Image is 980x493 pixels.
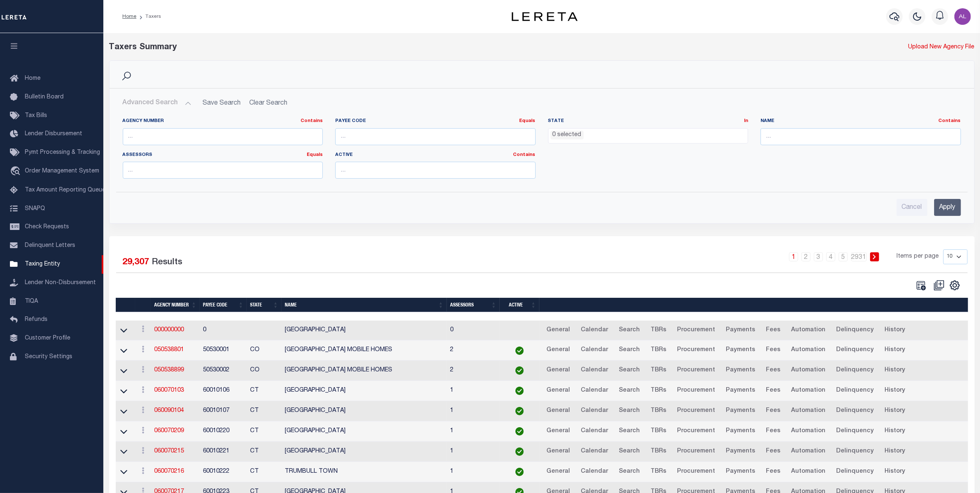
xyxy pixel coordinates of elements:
[881,324,909,337] a: History
[136,13,161,20] li: Taxers
[200,321,247,341] td: 0
[673,384,719,397] a: Procurement
[515,407,524,415] img: check-icon-green.svg
[515,427,524,436] img: check-icon-green.svg
[512,12,578,21] img: logo-dark.svg
[247,361,281,381] td: CO
[577,384,612,397] a: Calendar
[247,340,281,361] td: CO
[908,43,975,52] a: Upload New Agency File
[881,465,909,479] a: History
[200,298,247,312] th: Payee Code: activate to sort column ascending
[247,421,281,442] td: CT
[447,298,500,312] th: Assessors: activate to sort column ascending
[515,347,524,355] img: check-icon-green.svg
[762,425,784,438] a: Fees
[722,445,759,458] a: Payments
[200,421,247,442] td: 60010220
[647,384,670,397] a: TBRs
[25,317,48,323] span: Refunds
[787,384,829,397] a: Automation
[647,445,670,458] a: TBRs
[814,252,823,261] a: 3
[543,425,574,438] a: General
[447,421,500,442] td: 1
[832,344,877,357] a: Delinquency
[881,425,909,438] a: History
[200,401,247,421] td: 60010107
[762,384,784,397] a: Fees
[447,462,500,482] td: 1
[25,298,38,304] span: TIQA
[154,448,184,454] a: 060070215
[615,344,644,357] a: Search
[832,445,877,458] a: Delinquency
[447,321,500,341] td: 0
[673,445,719,458] a: Procurement
[673,425,719,438] a: Procurement
[881,445,909,458] a: History
[673,404,719,418] a: Procurement
[934,199,961,216] input: Apply
[447,442,500,462] td: 1
[300,119,323,123] a: Contains
[762,465,784,479] a: Fees
[543,324,574,337] a: General
[247,381,281,401] td: CT
[881,404,909,418] a: History
[832,384,877,397] a: Delinquency
[247,401,281,421] td: CT
[722,425,759,438] a: Payments
[761,118,961,125] label: Name
[577,324,612,337] a: Calendar
[281,321,447,341] td: [GEOGRAPHIC_DATA]
[826,252,835,261] a: 4
[281,381,447,401] td: [GEOGRAPHIC_DATA]
[615,425,644,438] a: Search
[281,361,447,381] td: [GEOGRAPHIC_DATA] MOBILE HOMES
[247,442,281,462] td: CT
[123,118,323,125] label: Agency Number
[200,442,247,462] td: 60010221
[787,404,829,418] a: Automation
[447,381,500,401] td: 1
[500,298,539,312] th: Active: activate to sort column ascending
[335,152,536,159] label: Active
[762,404,784,418] a: Fees
[647,465,670,479] a: TBRs
[123,162,323,179] input: ...
[520,119,536,123] a: Equals
[543,344,574,357] a: General
[543,364,574,377] a: General
[881,384,909,397] a: History
[787,425,829,438] a: Automation
[801,252,811,261] a: 2
[281,442,447,462] td: [GEOGRAPHIC_DATA]
[647,344,670,357] a: TBRs
[722,364,759,377] a: Payments
[615,324,644,337] a: Search
[200,462,247,482] td: 60010222
[281,462,447,482] td: TRUMBULL TOWN
[25,354,72,360] span: Security Settings
[939,119,961,123] a: Contains
[335,128,536,145] input: ...
[200,340,247,361] td: 50530001
[25,94,64,100] span: Bulletin Board
[151,298,200,312] th: Agency Number: activate to sort column ascending
[25,335,70,341] span: Customer Profile
[832,404,877,418] a: Delinquency
[123,258,150,267] span: 29,307
[10,166,23,177] i: travel_explore
[152,256,183,269] label: Results
[851,252,867,261] a: 2931
[281,340,447,361] td: [GEOGRAPHIC_DATA] MOBILE HOMES
[307,153,323,157] a: Equals
[25,224,69,230] span: Check Requests
[673,364,719,377] a: Procurement
[789,252,798,261] a: 1
[154,408,184,414] a: 060090104
[543,465,574,479] a: General
[744,119,748,123] a: In
[122,14,136,19] a: Home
